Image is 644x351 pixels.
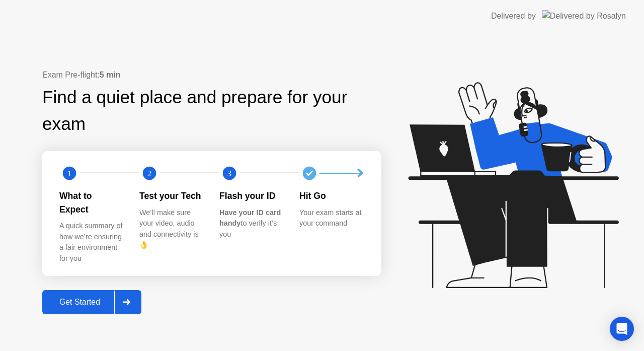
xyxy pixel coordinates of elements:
div: A quick summary of how we’re ensuring a fair environment for you [59,221,123,264]
div: Your exam starts at your command [299,207,363,229]
div: Get Started [45,298,114,307]
div: We’ll make sure your video, audio and connectivity is 👌 [139,207,203,251]
img: Delivered by Rosalyn [542,10,626,22]
text: 3 [227,169,231,178]
div: Open Intercom Messenger [610,317,634,341]
b: Have your ID card handy [219,208,281,228]
div: to verify it’s you [219,207,283,240]
div: Delivered by [491,10,536,22]
div: Exam Pre-flight: [42,69,381,81]
text: 1 [67,169,71,178]
div: Test your Tech [139,189,203,202]
div: What to Expect [59,189,123,216]
button: Get Started [42,290,141,314]
div: Flash your ID [219,189,283,202]
b: 5 min [100,71,121,79]
text: 2 [147,169,151,178]
div: Hit Go [299,189,363,202]
div: Find a quiet place and prepare for your exam [42,84,381,137]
